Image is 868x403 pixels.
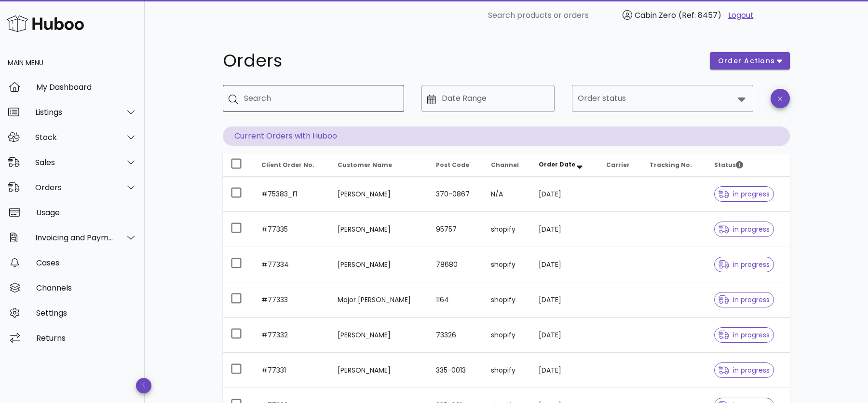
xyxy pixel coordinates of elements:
[428,318,483,353] td: 73326
[330,353,428,388] td: [PERSON_NAME]
[710,52,790,69] button: order actions
[261,161,314,169] span: Client Order No.
[531,318,598,353] td: [DATE]
[254,247,330,282] td: #77334
[428,282,483,318] td: 1164
[36,283,137,292] div: Channels
[35,158,114,167] div: Sales
[254,177,330,212] td: #75383_f1
[36,258,137,267] div: Cases
[531,247,598,282] td: [DATE]
[678,10,721,21] span: (Ref: 8457)
[539,160,575,168] span: Order Date
[254,282,330,318] td: #77333
[330,153,428,177] th: Customer Name
[223,52,698,69] h1: Orders
[483,247,531,282] td: shopify
[718,56,775,66] span: order actions
[36,334,137,343] div: Returns
[483,177,531,212] td: N/A
[483,318,531,353] td: shopify
[35,108,114,117] div: Listings
[330,212,428,247] td: [PERSON_NAME]
[483,353,531,388] td: shopify
[254,318,330,353] td: #77332
[714,161,743,169] span: Status
[719,296,770,303] span: in progress
[719,191,770,197] span: in progress
[35,183,114,192] div: Orders
[650,161,692,169] span: Tracking No.
[483,282,531,318] td: shopify
[719,226,770,233] span: in progress
[483,153,531,177] th: Channel
[35,133,114,142] div: Stock
[36,308,137,318] div: Settings
[483,212,531,247] td: shopify
[330,177,428,212] td: [PERSON_NAME]
[606,161,630,169] span: Carrier
[428,247,483,282] td: 78680
[598,153,642,177] th: Carrier
[223,126,790,146] p: Current Orders with Huboo
[428,353,483,388] td: 335-0013
[531,353,598,388] td: [DATE]
[728,10,754,21] a: Logout
[338,161,392,169] span: Customer Name
[531,282,598,318] td: [DATE]
[572,85,753,112] div: Order status
[706,153,790,177] th: Status
[436,161,469,169] span: Post Code
[491,161,519,169] span: Channel
[330,247,428,282] td: [PERSON_NAME]
[330,318,428,353] td: [PERSON_NAME]
[719,367,770,374] span: in progress
[719,261,770,268] span: in progress
[7,13,84,34] img: Huboo Logo
[531,153,598,177] th: Order Date: Sorted descending. Activate to remove sorting.
[428,177,483,212] td: 370-0867
[254,353,330,388] td: #77331
[254,153,330,177] th: Client Order No.
[719,332,770,338] span: in progress
[36,83,137,92] div: My Dashboard
[531,177,598,212] td: [DATE]
[254,212,330,247] td: #77335
[330,282,428,318] td: Major [PERSON_NAME]
[635,10,676,21] span: Cabin Zero
[35,233,114,242] div: Invoicing and Payments
[428,212,483,247] td: 95757
[642,153,706,177] th: Tracking No.
[531,212,598,247] td: [DATE]
[36,208,137,217] div: Usage
[428,153,483,177] th: Post Code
